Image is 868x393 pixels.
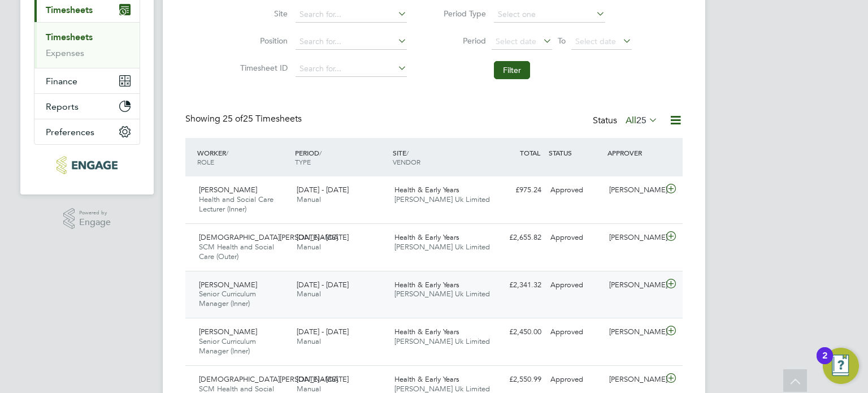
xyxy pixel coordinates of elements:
[394,242,490,252] span: [PERSON_NAME] Uk Limited
[297,195,321,204] span: Manual
[546,370,605,389] div: Approved
[199,185,257,195] span: [PERSON_NAME]
[197,157,214,166] span: ROLE
[46,127,94,137] span: Preferences
[297,289,321,299] span: Manual
[46,32,93,42] a: Timesheets
[199,242,274,261] span: SCM Health and Social Care (Outer)
[46,5,93,15] span: Timesheets
[296,61,407,77] input: Search for...
[435,36,486,46] label: Period
[605,370,663,389] div: [PERSON_NAME]
[199,232,338,242] span: [DEMOGRAPHIC_DATA][PERSON_NAME]
[605,276,663,295] div: [PERSON_NAME]
[394,232,459,242] span: Health & Early Years
[546,142,605,163] div: STATUS
[605,323,663,342] div: [PERSON_NAME]
[237,63,288,73] label: Timesheet ID
[199,280,257,290] span: [PERSON_NAME]
[393,157,420,166] span: VENDOR
[390,142,488,172] div: SITE
[63,208,111,230] a: Powered byEngage
[487,323,546,342] div: £2,450.00
[319,148,322,157] span: /
[394,289,490,299] span: [PERSON_NAME] Uk Limited
[593,113,660,129] div: Status
[487,228,546,247] div: £2,655.82
[296,34,407,50] input: Search for...
[185,113,304,125] div: Showing
[57,156,117,174] img: morganhunt-logo-retina.png
[546,181,605,200] div: Approved
[546,276,605,295] div: Approved
[394,280,459,290] span: Health & Early Years
[34,22,140,68] div: Timesheets
[494,7,605,23] input: Select one
[223,113,302,124] span: 25 Timesheets
[292,142,390,172] div: PERIOD
[297,280,349,290] span: [DATE] - [DATE]
[237,8,288,19] label: Site
[199,195,274,214] span: Health and Social Care Lecturer (Inner)
[435,8,486,19] label: Period Type
[575,36,616,46] span: Select date
[297,242,321,252] span: Manual
[296,7,407,23] input: Search for...
[199,289,256,308] span: Senior Curriculum Manager (Inner)
[605,228,663,247] div: [PERSON_NAME]
[626,115,658,126] label: All
[46,47,84,58] a: Expenses
[394,327,459,336] span: Health & Early Years
[226,148,228,157] span: /
[636,115,646,126] span: 25
[297,185,349,195] span: [DATE] - [DATE]
[79,208,111,218] span: Powered by
[237,36,288,46] label: Position
[297,374,349,384] span: [DATE] - [DATE]
[394,374,459,384] span: Health & Early Years
[605,181,663,200] div: [PERSON_NAME]
[546,228,605,247] div: Approved
[34,68,140,93] button: Finance
[199,374,338,384] span: [DEMOGRAPHIC_DATA][PERSON_NAME]
[297,327,349,336] span: [DATE] - [DATE]
[46,76,77,87] span: Finance
[194,142,292,172] div: WORKER
[394,185,459,195] span: Health & Early Years
[394,195,490,204] span: [PERSON_NAME] Uk Limited
[34,94,140,119] button: Reports
[46,101,79,112] span: Reports
[394,336,490,346] span: [PERSON_NAME] Uk Limited
[487,181,546,200] div: £975.24
[297,232,349,242] span: [DATE] - [DATE]
[496,36,536,46] span: Select date
[823,348,859,384] button: Open Resource Center, 2 new notifications
[487,276,546,295] div: £2,341.32
[406,148,409,157] span: /
[822,356,827,370] div: 2
[34,119,140,144] button: Preferences
[199,336,256,356] span: Senior Curriculum Manager (Inner)
[520,148,540,157] span: TOTAL
[223,113,243,124] span: 25 of
[605,142,663,163] div: APPROVER
[494,61,530,79] button: Filter
[546,323,605,342] div: Approved
[79,218,111,227] span: Engage
[487,370,546,389] div: £2,550.99
[295,157,311,166] span: TYPE
[199,327,257,336] span: [PERSON_NAME]
[34,156,140,174] a: Go to home page
[554,33,569,48] span: To
[297,336,321,346] span: Manual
